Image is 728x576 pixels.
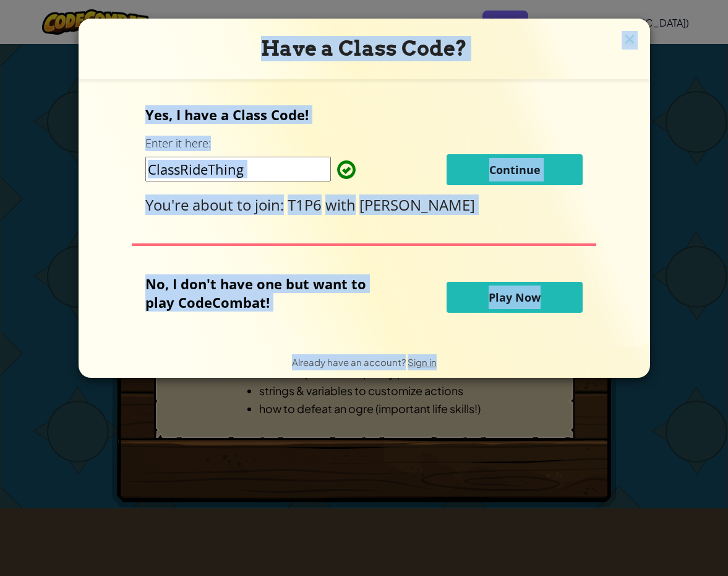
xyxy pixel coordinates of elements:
span: Already have an account? [292,356,408,368]
span: Play Now [489,290,541,305]
span: Continue [489,162,541,177]
span: T1P6 [288,194,325,215]
p: No, I don't have one but want to play CodeCombat! [145,274,385,312]
span: You're about to join: [145,194,288,215]
button: Play Now [447,282,583,313]
img: close icon [622,31,638,50]
span: [PERSON_NAME] [359,194,475,215]
label: Enter it here: [145,136,211,151]
span: with [325,194,359,215]
p: Yes, I have a Class Code! [145,105,583,124]
span: Have a Class Code? [261,36,467,61]
button: Continue [447,154,583,185]
a: Sign in [408,356,437,368]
